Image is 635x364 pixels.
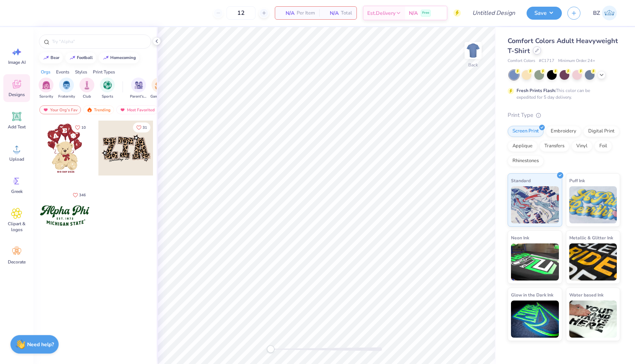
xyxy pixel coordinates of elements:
img: trend_line.gif [103,56,109,60]
div: Transfers [540,141,569,152]
button: Like [72,122,89,132]
input: Untitled Design [466,6,521,20]
span: 346 [79,193,86,197]
div: filter for Sorority [39,78,53,99]
span: Decorate [8,259,26,265]
img: Fraternity Image [62,81,71,89]
span: 31 [143,126,147,129]
img: trending.gif [87,107,92,112]
span: Comfort Colors [508,58,535,64]
img: Bella Zollo [602,6,617,20]
div: Styles [75,69,87,75]
button: filter button [58,78,75,99]
div: Accessibility label [267,345,274,353]
span: Water based Ink [569,291,603,299]
strong: Fresh Prints Flash: [517,88,556,94]
span: N/A [409,9,418,17]
span: Minimum Order: 24 + [558,58,595,64]
div: filter for Sports [100,78,115,99]
span: Total [341,9,352,17]
button: Like [133,122,150,132]
div: Rhinestones [508,155,544,167]
span: Club [83,94,91,99]
img: Glow in the Dark Ink [511,301,559,338]
div: Orgs [41,69,51,75]
img: Parent's Weekend Image [134,81,143,89]
button: Save [527,7,562,20]
div: Events [56,69,69,75]
div: Print Types [93,69,115,75]
button: homecoming [99,52,139,63]
div: Vinyl [571,141,592,152]
button: filter button [79,78,94,99]
input: Try "Alpha" [51,38,146,45]
button: filter button [130,78,147,99]
img: Puff Ink [569,186,617,223]
div: Applique [508,141,537,152]
span: Image AI [8,59,26,65]
img: Sports Image [103,81,112,89]
input: – – [227,6,255,20]
button: filter button [39,78,53,99]
div: filter for Parent's Weekend [130,78,147,99]
div: Your Org's Fav [39,105,81,114]
img: most_fav.gif [43,107,49,112]
img: trend_line.gif [69,56,75,60]
span: Game Day [150,94,167,99]
div: bear [51,56,59,60]
button: filter button [100,78,115,99]
button: bear [39,52,63,63]
span: Free [422,10,429,16]
span: BZ [593,9,600,17]
img: Standard [511,186,559,223]
span: Upload [9,156,24,162]
button: Like [69,190,89,200]
span: Sorority [39,94,53,99]
span: N/A [280,9,294,17]
img: Sorority Image [42,81,51,89]
img: trend_line.gif [43,56,49,60]
span: Greek [11,188,23,194]
img: Water based Ink [569,301,617,338]
span: Neon Ink [511,234,529,242]
div: Most Favorited [116,105,158,114]
span: Comfort Colors Adult Heavyweight T-Shirt [508,36,618,55]
span: N/A [324,9,339,17]
div: filter for Fraternity [58,78,75,99]
div: Trending [83,105,114,114]
img: Game Day Image [155,81,163,89]
div: Screen Print [508,126,544,137]
span: Sports [102,94,113,99]
div: filter for Club [79,78,94,99]
strong: Need help? [27,341,54,348]
div: This color can be expedited for 5 day delivery. [517,87,608,101]
span: Puff Ink [569,177,585,184]
img: Neon Ink [511,243,559,281]
span: Glow in the Dark Ink [511,291,553,299]
span: Parent's Weekend [130,94,147,99]
div: Back [468,62,478,68]
img: most_fav.gif [120,107,126,112]
img: Metallic & Glitter Ink [569,243,617,281]
div: homecoming [110,56,136,60]
span: # C1717 [539,58,554,64]
button: football [65,52,96,63]
img: Club Image [83,81,91,89]
button: filter button [150,78,167,99]
img: Back [466,43,481,58]
span: Fraternity [58,94,75,99]
div: Digital Print [583,126,619,137]
div: Print Type [508,111,620,119]
div: Foil [595,141,612,152]
span: Metallic & Glitter Ink [569,234,613,242]
span: Add Text [8,124,26,130]
span: Standard [511,177,531,184]
span: Est. Delivery [367,9,395,17]
div: football [77,56,93,60]
span: Per Item [297,9,315,17]
div: filter for Game Day [150,78,167,99]
span: Designs [9,92,25,98]
div: Embroidery [546,126,581,137]
span: Clipart & logos [4,221,29,233]
span: 10 [81,126,86,129]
